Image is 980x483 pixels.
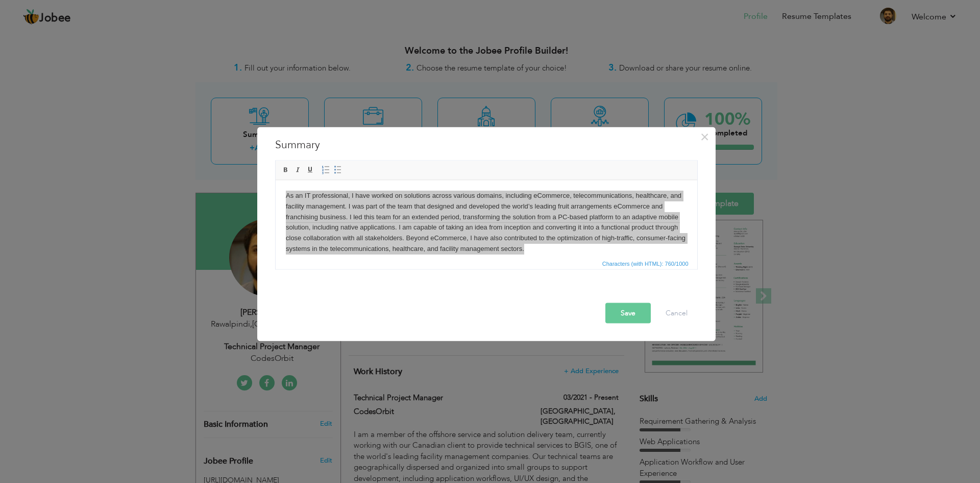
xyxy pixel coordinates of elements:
[600,259,692,268] div: Statistics
[332,164,344,175] a: Insert/Remove Bulleted List
[320,164,331,175] a: Insert/Remove Numbered List
[655,303,698,323] button: Cancel
[292,164,304,175] a: Italic
[697,128,713,145] button: Close
[276,180,697,257] iframe: Rich Text Editor, summaryEditor
[275,137,698,152] h3: Summary
[600,259,691,268] span: Characters (with HTML): 760/1000
[305,164,316,175] a: Underline
[605,303,651,323] button: Save
[700,127,709,146] span: ×
[280,164,291,175] a: Bold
